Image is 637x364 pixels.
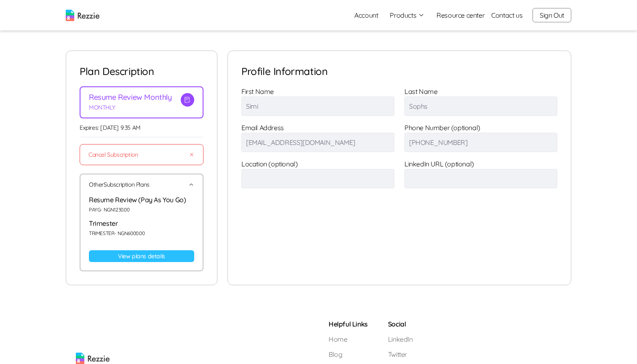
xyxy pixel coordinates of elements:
a: Resource center [436,10,484,20]
p: Resume Review (Pay As You Go) [89,195,194,205]
img: rezzie logo [76,319,110,364]
label: Last Name [404,87,437,96]
a: Account [348,7,385,24]
button: Cancel Subscription [80,144,203,165]
p: Profile Information [241,64,557,78]
h5: Helpful Links [329,319,368,329]
a: Twitter [388,349,419,359]
a: LinkedIn [388,334,419,344]
p: Resume Review Monthly [89,93,172,102]
p: Plan description [80,64,203,78]
a: Blog [329,349,368,359]
button: OtherSubscription Plans [89,174,194,195]
img: logo [66,10,99,21]
label: Phone Number (optional) [404,123,480,132]
p: TRIMESTER - NGN 6000.00 [89,230,194,237]
a: Contact us [491,10,522,20]
a: View plans details [89,250,194,262]
a: Home [329,334,368,344]
label: First Name [241,87,274,96]
button: Products [390,10,425,20]
button: Sign Out [533,8,571,22]
p: Expires: [DATE] 9:35 AM [80,123,203,132]
p: PAYG - NGN 1230.00 [89,206,194,213]
label: LinkedIn URL (optional) [404,160,474,168]
label: Location (optional) [241,160,297,168]
p: Trimester [89,218,194,228]
p: MONTHLY [89,103,172,112]
label: Email Address [241,123,284,132]
h5: Social [388,319,419,329]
